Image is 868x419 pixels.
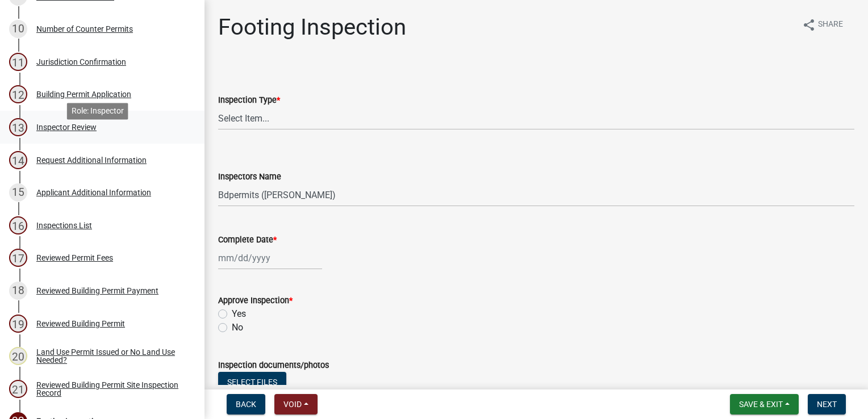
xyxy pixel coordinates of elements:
div: Applicant Additional Information [36,188,151,196]
span: Back [236,400,256,409]
span: Next [817,400,837,409]
label: Inspection documents/photos [218,362,329,370]
div: 17 [9,249,27,267]
label: Inspectors Name [218,173,281,181]
button: Save & Exit [730,394,799,414]
div: 12 [9,85,27,103]
div: 19 [9,315,27,333]
div: Request Additional Information [36,156,147,164]
button: Next [808,394,846,414]
label: Yes [232,307,246,321]
label: Approve Inspection [218,297,293,305]
button: Select files [218,372,286,392]
h1: Footing Inspection [218,14,406,41]
div: 18 [9,282,27,300]
div: Building Permit Application [36,90,131,98]
div: 15 [9,183,27,202]
div: Reviewed Building Permit Payment [36,287,158,295]
div: 14 [9,151,27,169]
input: mm/dd/yyyy [218,246,322,270]
div: 13 [9,118,27,136]
button: Void [274,394,318,414]
div: Jurisdiction Confirmation [36,58,126,66]
div: Reviewed Permit Fees [36,254,113,262]
span: Share [818,18,843,32]
button: Back [227,394,265,414]
span: Save & Exit [739,400,783,409]
label: No [232,321,243,334]
span: Void [283,400,302,409]
div: Inspector Review [36,123,97,131]
div: 21 [9,380,27,398]
div: 10 [9,20,27,38]
div: Inspections List [36,221,92,229]
label: Complete Date [218,236,277,244]
div: Number of Counter Permits [36,25,133,33]
div: 16 [9,216,27,234]
label: Inspection Type [218,97,280,104]
div: Land Use Permit Issued or No Land Use Needed? [36,348,186,364]
div: 11 [9,53,27,71]
div: Reviewed Building Permit [36,320,125,328]
div: Role: Inspector [67,103,128,119]
button: shareShare [793,14,852,36]
div: 20 [9,347,27,365]
i: share [802,18,816,32]
div: Reviewed Building Permit Site Inspection Record [36,381,186,397]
